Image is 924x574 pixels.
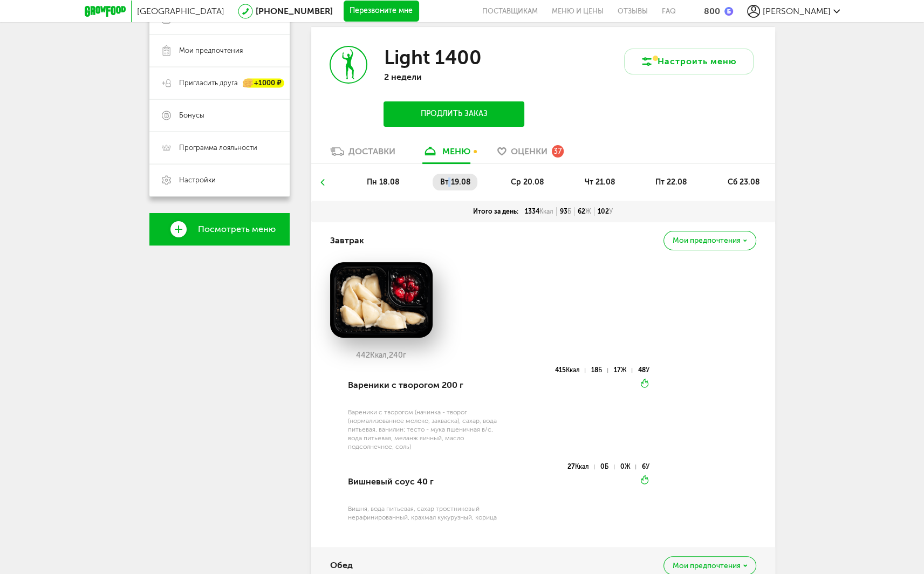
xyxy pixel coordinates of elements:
[470,207,522,216] div: Итого за день:
[330,351,433,360] div: 442 240
[179,46,243,56] span: Мои предпочтения
[384,46,481,69] h3: Light 1400
[591,368,607,373] div: 18
[621,366,627,374] span: Ж
[179,175,216,185] span: Настройки
[704,6,720,16] div: 800
[614,368,632,373] div: 17
[330,262,433,338] img: big_nORWZQnWLfGE2rXS.png
[724,7,733,16] img: bonus_b.cdccf46.png
[149,35,290,67] a: Мои предпочтения
[600,464,614,469] div: 0
[442,146,470,156] div: меню
[673,562,741,570] span: Мои предпочтения
[348,367,497,404] div: Вареники с творогом 200 г
[256,6,333,16] a: [PHONE_NUMBER]
[598,366,602,374] span: Б
[348,504,497,522] div: Вишня, вода питьевая, сахар тростниковый нерафинированный, крахмал кукурузный, корица
[198,224,276,234] span: Посмотреть меню
[584,177,615,187] span: чт 21.08
[440,177,470,187] span: вт 19.08
[557,207,574,216] div: 93
[511,146,547,156] span: Оценки
[243,79,284,88] div: +1000 ₽
[179,111,204,120] span: Бонусы
[417,146,476,163] a: меню
[511,177,544,187] span: ср 20.08
[646,463,649,470] span: У
[344,1,419,22] button: Перезвоните мне
[594,207,616,216] div: 102
[492,146,569,163] a: Оценки 37
[384,72,524,82] p: 2 недели
[348,463,497,500] div: Вишневый соус 40 г
[646,366,649,374] span: У
[330,230,364,251] h4: Завтрак
[367,177,400,187] span: пн 18.08
[574,207,594,216] div: 62
[555,368,585,373] div: 415
[567,464,594,469] div: 27
[149,67,290,99] a: Пригласить друга +1000 ₽
[325,146,401,163] a: Доставки
[638,368,649,373] div: 48
[585,208,591,215] span: Ж
[348,146,395,156] div: Доставки
[370,351,389,360] span: Ккал,
[384,101,524,127] button: Продлить заказ
[348,408,497,451] div: Вареники с творогом (начинка - творог (нормализованное молоко, закваска), сахар, вода питьевая, в...
[403,351,406,360] span: г
[642,464,649,469] div: 6
[624,49,754,74] button: Настроить меню
[179,78,238,88] span: Пригласить друга
[620,464,636,469] div: 0
[149,164,290,196] a: Настройки
[575,463,589,470] span: Ккал
[605,463,608,470] span: Б
[609,208,613,215] span: У
[673,237,741,244] span: Мои предпочтения
[727,177,759,187] span: сб 23.08
[552,145,564,157] div: 37
[137,6,224,16] span: [GEOGRAPHIC_DATA]
[149,132,290,164] a: Программа лояльности
[539,208,553,215] span: Ккал
[149,213,290,245] a: Посмотреть меню
[655,177,687,187] span: пт 22.08
[567,208,571,215] span: Б
[566,366,580,374] span: Ккал
[763,6,831,16] span: [PERSON_NAME]
[625,463,631,470] span: Ж
[522,207,557,216] div: 1334
[179,143,257,153] span: Программа лояльности
[149,99,290,132] a: Бонусы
